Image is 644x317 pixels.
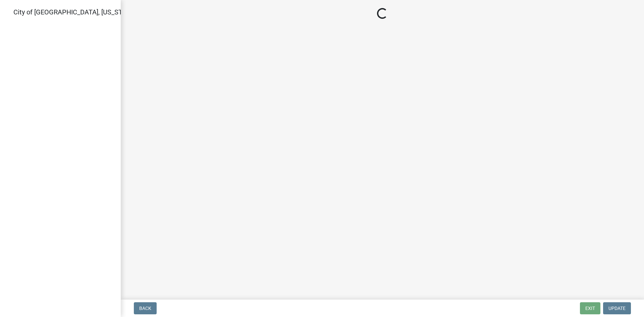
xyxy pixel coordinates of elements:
[134,302,157,314] button: Back
[580,302,600,314] button: Exit
[603,302,631,314] button: Update
[139,306,151,311] span: Back
[608,306,626,311] span: Update
[13,8,136,16] span: City of [GEOGRAPHIC_DATA], [US_STATE]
